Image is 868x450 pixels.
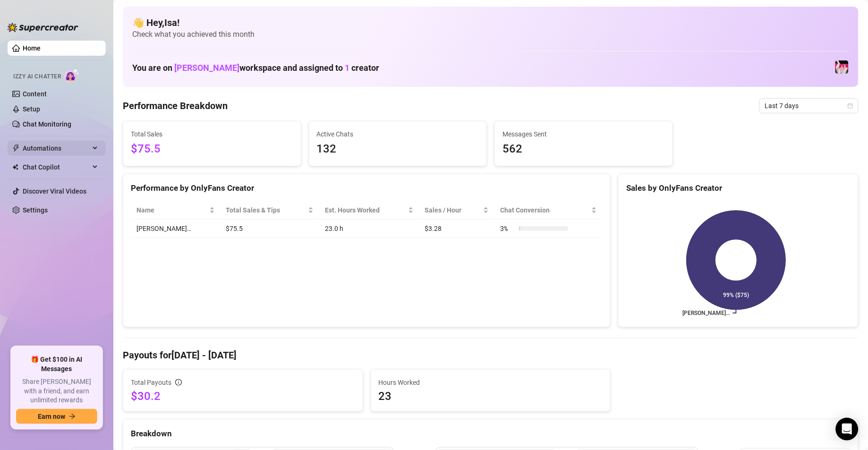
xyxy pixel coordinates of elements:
[8,23,78,32] img: logo-BBDzfeDw.svg
[765,99,853,113] span: Last 7 days
[23,206,48,214] a: Settings
[317,140,479,158] span: 132
[123,99,228,112] h4: Performance Breakdown
[132,63,379,73] h1: You are on workspace and assigned to creator
[502,129,665,139] span: Messages Sent
[136,205,207,215] span: Name
[69,413,76,420] span: arrow-right
[379,389,603,404] span: 23
[494,201,603,220] th: Chat Conversion
[132,16,849,29] h4: 👋 Hey, Isa !
[835,60,849,74] img: emopink69
[23,120,71,128] a: Chat Monitoring
[502,140,665,158] span: 562
[16,355,97,374] span: 🎁 Get $100 in AI Messages
[131,140,293,158] span: $75.5
[379,377,603,388] span: Hours Worked
[23,187,86,195] a: Discover Viral Videos
[131,389,355,404] span: $30.2
[16,377,97,405] span: Share [PERSON_NAME] with a friend, and earn unlimited rewards
[626,182,851,195] div: Sales by OnlyFans Creator
[131,129,293,139] span: Total Sales
[175,379,182,386] span: info-circle
[65,68,79,82] img: AI Chatter
[131,427,851,440] div: Breakdown
[174,63,239,73] span: [PERSON_NAME]
[683,310,730,316] text: [PERSON_NAME]…
[848,103,853,109] span: calendar
[13,72,61,81] span: Izzy AI Chatter
[123,348,859,362] h4: Payouts for [DATE] - [DATE]
[221,201,320,220] th: Total Sales & Tips
[23,160,90,175] span: Chat Copilot
[38,413,65,420] span: Earn now
[500,205,589,215] span: Chat Conversion
[131,377,171,388] span: Total Payouts
[131,220,221,238] td: [PERSON_NAME]…
[319,220,419,238] td: 23.0 h
[23,90,47,98] a: Content
[132,29,849,40] span: Check what you achieved this month
[419,220,495,238] td: $3.28
[500,223,515,234] span: 3 %
[425,205,482,215] span: Sales / Hour
[16,409,97,424] button: Earn nowarrow-right
[23,105,40,113] a: Setup
[23,44,41,52] a: Home
[221,220,320,238] td: $75.5
[345,63,349,73] span: 1
[419,201,495,220] th: Sales / Hour
[325,205,406,215] div: Est. Hours Worked
[226,205,306,215] span: Total Sales & Tips
[12,144,20,152] span: thunderbolt
[131,182,603,195] div: Performance by OnlyFans Creator
[131,201,221,220] th: Name
[12,164,18,170] img: Chat Copilot
[23,141,90,156] span: Automations
[836,418,859,441] div: Open Intercom Messenger
[317,129,479,139] span: Active Chats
